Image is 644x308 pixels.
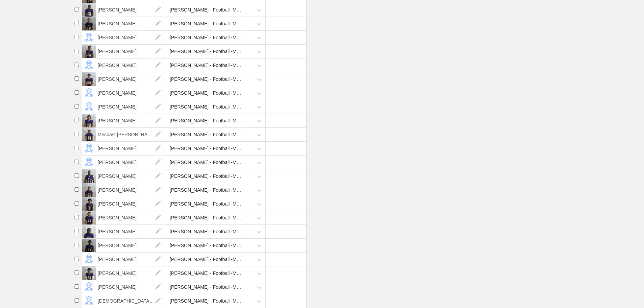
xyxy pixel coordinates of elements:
[151,225,165,238] img: edit.png
[151,31,165,44] img: edit.png
[96,253,164,266] span: [PERSON_NAME]
[96,62,164,68] a: [PERSON_NAME]
[96,7,164,13] a: [PERSON_NAME]
[151,266,165,280] img: edit.png
[96,128,164,141] span: Mecoast [PERSON_NAME]
[96,156,164,169] span: [PERSON_NAME]
[96,58,164,72] span: [PERSON_NAME]
[96,21,164,26] a: [PERSON_NAME]
[96,169,164,183] span: [PERSON_NAME]
[170,239,243,252] div: [PERSON_NAME] - Football -Maintenance
[96,34,164,40] a: [PERSON_NAME]
[170,45,243,58] div: [PERSON_NAME] - Football -Maintenance
[170,142,243,155] div: [PERSON_NAME] - Football -Maintenance
[151,156,165,169] img: edit.png
[96,211,164,224] span: [PERSON_NAME]
[96,298,164,304] a: [DEMOGRAPHIC_DATA][PERSON_NAME]
[151,197,165,211] img: edit.png
[151,294,165,308] img: edit.png
[151,142,165,155] img: edit.png
[610,276,644,308] iframe: Chat Widget
[96,48,164,54] a: [PERSON_NAME]
[151,45,165,58] img: edit.png
[96,142,164,155] span: [PERSON_NAME]
[170,156,243,169] div: [PERSON_NAME] - Football -Maintenance
[96,114,164,127] span: [PERSON_NAME]
[170,295,243,307] div: [PERSON_NAME] - Football -Maintenance
[151,58,165,72] img: edit.png
[96,118,164,123] a: [PERSON_NAME]
[96,159,164,165] a: [PERSON_NAME]
[170,281,243,293] div: [PERSON_NAME] - Football -Maintenance
[96,201,164,207] a: [PERSON_NAME]
[96,225,164,238] span: [PERSON_NAME]
[151,100,165,114] img: edit.png
[96,294,164,308] span: [DEMOGRAPHIC_DATA][PERSON_NAME]
[96,86,164,100] span: [PERSON_NAME]
[96,242,164,248] a: [PERSON_NAME]
[96,145,164,151] a: [PERSON_NAME]
[170,31,243,44] div: [PERSON_NAME] - Football -Maintenance
[96,187,164,193] a: [PERSON_NAME]
[96,256,164,262] a: [PERSON_NAME]
[151,239,165,252] img: edit.png
[170,184,243,196] div: [PERSON_NAME] - Football -Maintenance
[170,212,243,224] div: [PERSON_NAME] - Football -Maintenance
[151,183,165,197] img: edit.png
[96,3,164,17] span: [PERSON_NAME]
[151,280,165,294] img: edit.png
[96,280,164,294] span: [PERSON_NAME]
[96,229,164,234] a: [PERSON_NAME]
[151,86,165,100] img: edit.png
[170,253,243,266] div: [PERSON_NAME] - Football -Maintenance
[170,87,243,99] div: [PERSON_NAME] - Football -Maintenance
[96,270,164,276] a: [PERSON_NAME]
[96,90,164,96] a: [PERSON_NAME]
[170,73,243,86] div: [PERSON_NAME] - Football -Maintenance
[96,197,164,211] span: [PERSON_NAME]
[151,72,165,86] img: edit.png
[96,31,164,44] span: [PERSON_NAME]
[96,284,164,290] a: [PERSON_NAME]
[151,211,165,224] img: edit.png
[96,17,164,30] span: [PERSON_NAME]
[151,114,165,127] img: edit.png
[170,267,243,280] div: [PERSON_NAME] - Football -Maintenance
[96,183,164,197] span: [PERSON_NAME]
[151,128,165,141] img: edit.png
[151,3,165,17] img: edit.png
[151,169,165,183] img: edit.png
[96,100,164,114] span: [PERSON_NAME]
[170,170,243,183] div: [PERSON_NAME] - Football -Maintenance
[170,115,243,127] div: [PERSON_NAME] - Football -Maintenance
[96,76,164,82] a: [PERSON_NAME]
[170,226,243,238] div: [PERSON_NAME] - Football -Maintenance
[170,18,243,30] div: [PERSON_NAME] - Football -Maintenance
[96,104,164,110] a: [PERSON_NAME]
[170,101,243,113] div: [PERSON_NAME] - Football -Maintenance
[96,266,164,280] span: [PERSON_NAME]
[96,173,164,179] a: [PERSON_NAME]
[151,17,165,30] img: edit.png
[96,72,164,86] span: [PERSON_NAME]
[151,253,165,266] img: edit.png
[170,4,243,16] div: [PERSON_NAME] - Football -Maintenance
[96,215,164,220] a: [PERSON_NAME]
[96,239,164,252] span: [PERSON_NAME]
[170,198,243,210] div: [PERSON_NAME] - Football -Maintenance
[96,45,164,58] span: [PERSON_NAME]
[170,59,243,72] div: [PERSON_NAME] - Football -Maintenance
[170,128,243,141] div: [PERSON_NAME] - Football -Maintenance
[96,132,164,137] a: Mecoast [PERSON_NAME]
